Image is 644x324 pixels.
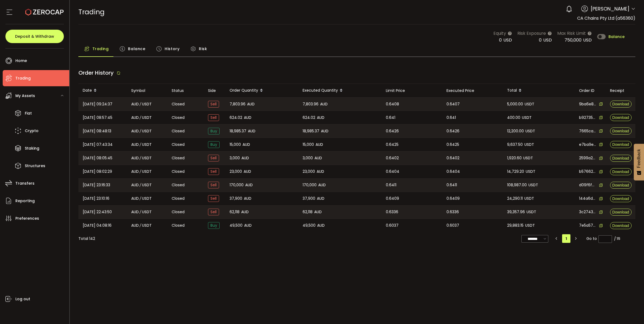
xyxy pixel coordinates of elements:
span: 9ba6e898-b757-436a-9a75-0c757ee03a1f [579,101,596,107]
em: / [140,155,141,161]
span: [DATE] 08:48:13 [83,128,111,134]
span: Deposit & Withdraw [15,35,54,38]
span: AUD [318,182,326,188]
span: Closed [172,196,185,201]
span: AUD [320,101,328,107]
span: 0.6402 [386,155,399,161]
em: / [140,115,141,121]
span: 23,000 [303,168,315,175]
span: AUD [243,142,250,148]
span: 12,200.00 [507,128,524,134]
span: 7,803.96 [230,101,245,107]
span: e7ba9ec1-e47a-4a7e-b5f7-1174bd070550 [579,142,596,147]
div: Executed Price [442,88,503,94]
span: 23,000 [230,168,242,175]
span: AUD [131,128,139,134]
button: Download [610,168,632,175]
button: Download [610,195,632,202]
span: Buy [208,128,220,135]
span: AUD [317,168,324,175]
span: AUD [316,142,323,148]
em: / [140,209,141,215]
span: Fiat [25,109,32,117]
span: 0.6426 [386,128,399,134]
span: Transfers [15,180,34,187]
span: [DATE] 07:43:34 [83,142,113,148]
span: Balance [608,35,625,39]
span: Crypto [25,127,39,135]
span: AUD [244,115,251,121]
span: USDT [525,128,535,134]
span: 0.6037 [386,222,399,229]
span: Sell [208,195,219,202]
li: 1 [562,234,570,243]
span: Trading [78,7,105,17]
span: Go to [586,235,612,242]
div: Order ID [575,88,606,94]
span: USDT [527,209,536,215]
span: USD [543,37,552,43]
span: Sell [208,155,219,161]
span: 18,985.37 [230,128,246,134]
span: AUD [245,182,253,188]
button: Download [610,209,632,216]
span: AUD [241,209,249,215]
span: 0.6425 [386,142,399,148]
span: USDT [524,142,534,148]
div: Total 142 [78,236,95,242]
span: 15,000 [303,142,314,148]
span: 108,987.00 [507,182,527,188]
span: b5766201-d92d-4d89-b14b-a914763fe8c4 [579,169,596,174]
span: 0.641 [386,115,395,121]
span: AUD [131,195,139,202]
span: Closed [172,209,185,215]
span: USDT [523,155,533,161]
span: Structures [25,162,45,170]
span: Download [612,197,629,201]
span: CA Chains Pty Ltd (a56360) [577,15,635,21]
span: AUD [244,222,252,229]
span: 37,900 [230,195,242,202]
span: 7,803.96 [303,101,318,107]
span: 0.6402 [446,155,459,161]
span: 0.6409 [446,195,460,202]
span: Download [612,116,629,119]
span: Feedback [636,149,641,168]
span: AUD [131,142,139,148]
button: Feedback - Show survey [634,144,644,180]
span: Download [612,156,629,160]
span: Closed [172,128,185,134]
span: Download [612,210,629,214]
div: Order Quantity [225,86,298,95]
span: AUD [317,115,324,121]
span: Equity [493,30,506,37]
span: [DATE] 23:16:33 [83,182,110,188]
span: Closed [172,142,185,147]
span: 0 [539,37,542,43]
span: b9273550-9ec8-42ab-b440-debceb6bf362 [579,115,596,120]
div: Executed Quantity [298,86,382,95]
span: 29,883.15 [507,222,524,229]
span: Download [612,183,629,187]
span: Staking [25,144,39,152]
span: Sell [208,209,219,215]
span: Sell [208,182,219,188]
span: 0.641 [446,115,456,121]
span: 170,000 [230,182,244,188]
em: / [140,142,141,148]
span: USDT [142,115,152,121]
span: Closed [172,115,185,120]
span: Preferences [15,215,39,222]
span: 39,357.96 [507,209,525,215]
span: My Assets [15,92,35,100]
span: Download [612,170,629,174]
span: AUD [131,209,139,215]
span: Closed [172,155,185,161]
span: Risk [199,43,207,54]
span: 0.6411 [446,182,457,188]
em: / [140,195,141,202]
span: 0.6404 [386,168,399,175]
span: 0.6425 [446,142,459,148]
span: Buy [208,222,220,229]
span: AUD [248,128,255,134]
